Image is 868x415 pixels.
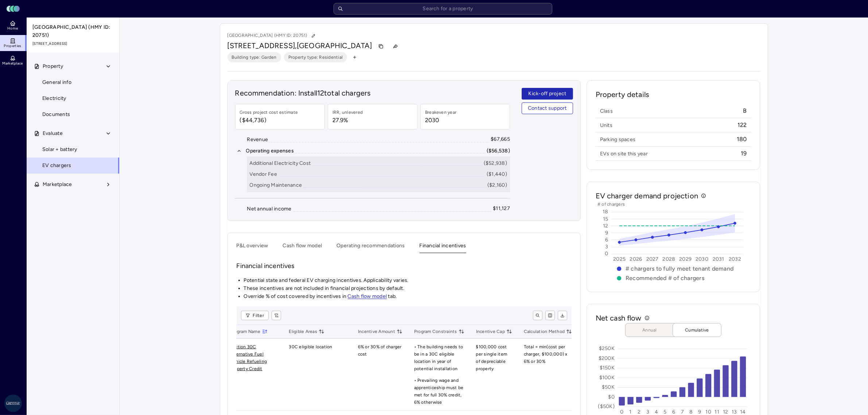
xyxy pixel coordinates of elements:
button: toggle sorting [319,329,324,334]
div: Vendor Fee [250,170,277,178]
span: Home [7,26,18,31]
div: ($1,440) [487,170,507,178]
button: P&L overview [237,242,268,253]
span: EVs on site this year [600,150,648,157]
span: B [743,107,747,115]
text: Recommended # of chargers [626,275,704,282]
div: Revenue [247,136,268,144]
span: Evaluate [43,129,63,137]
button: Operating expenses($56,538) [235,147,510,155]
div: ($56,538) [487,147,510,155]
span: EV chargers [42,162,71,170]
span: Incentive Amount [358,328,402,335]
span: Marketplace [43,181,72,189]
a: General info [26,74,120,90]
span: Marketplace [2,61,23,66]
div: $11,127 [493,205,510,213]
span: [GEOGRAPHIC_DATA] (HMY ID: 20751) [32,23,114,39]
text: 2032 [729,256,741,263]
text: 2026 [630,256,642,263]
span: Cumulative [679,326,715,334]
button: toggle search [533,311,542,320]
button: Cash flow model [283,242,322,253]
span: Filter [253,312,264,319]
span: Property [43,62,63,70]
img: Greystar AS [4,395,22,412]
p: • Prevailing wage and apprenticeship must be met for full 30% credit, 6% otherwise [414,377,464,406]
text: 12 [603,223,608,229]
text: $250K [599,346,615,352]
td: 30C eligible location [283,339,352,411]
h2: Net cash flow [596,313,642,323]
a: Section 30C Alternative Fuel Vehicle Refueling Property Credit [230,344,267,371]
a: EV chargers [26,158,120,174]
a: Documents [26,106,120,123]
text: 2031 [713,256,724,263]
a: Cash flow model [348,293,387,299]
div: IRR, unlevered [332,109,363,116]
div: Gross project cost estimate [240,109,298,116]
td: $100,000 cost per single item of depreciable property [470,339,518,411]
button: toggle sorting [397,329,402,334]
text: 18 [603,209,608,215]
div: Additional Electricity Cost [250,159,311,167]
text: $0 [608,394,615,400]
li: These incentives are not included in financial projections by default. [244,284,572,292]
text: 2029 [679,256,692,263]
text: $200K [599,355,615,361]
span: 19 [741,150,747,158]
li: Potential state and federal EV charging incentives. Applicability varies. [244,276,572,284]
h2: EV charger demand projection [596,191,698,201]
div: Ongoing Maintenance [250,181,302,189]
td: Total = min(cost per charger, $100,000) x 6% or 30% [518,339,578,411]
span: Eligible Areas [289,328,325,335]
text: # of chargers [598,202,625,207]
button: toggle sorting [262,329,268,334]
p: • The building needs to be in a 30C eligible location in year of potential installation [414,343,464,372]
span: Calculation Method [524,328,572,335]
span: Property type: Residential [288,54,343,61]
button: Property [27,58,120,74]
div: ($2,160) [487,181,507,189]
li: Override % of cost covered by incentives in tab. [244,292,572,300]
text: 6 [605,237,608,243]
span: Program Constraints [414,328,464,335]
text: 0 [605,251,608,257]
span: Annual [631,326,668,334]
span: Parking spaces [600,136,636,143]
text: 2025 [613,256,626,263]
span: Building type: Garden [232,54,277,61]
text: 15 [603,216,608,222]
div: Breakeven year [425,109,457,116]
p: Financial incentives [237,261,572,271]
button: Property type: Residential [284,52,347,62]
button: Financial incentives [420,242,466,253]
div: Operating expenses [246,147,294,155]
button: Filter [241,311,269,320]
span: [STREET_ADDRESS], [227,41,297,50]
span: [STREET_ADDRESS] [32,41,114,47]
input: Search for a property [334,3,552,15]
span: 180 [737,135,747,143]
text: 9 [605,230,608,236]
button: show/hide columns [545,311,555,320]
p: [GEOGRAPHIC_DATA] (HMY ID: 20751) [227,31,318,40]
span: 27.9% [332,116,363,125]
button: Operating recommendations [336,242,405,253]
span: Documents [42,110,70,119]
span: Electricity [42,94,66,102]
text: # chargers to fully meet tenant demand [626,265,734,272]
button: toggle sorting [566,329,572,334]
div: ($52,938) [484,159,507,167]
text: $50K [602,384,615,391]
text: ($50K) [598,404,615,410]
span: ($44,736) [240,116,298,125]
td: 6% or 30% of charger cost [352,339,408,411]
text: 2030 [696,256,708,263]
button: Evaluate [27,125,120,141]
span: General info [42,78,71,86]
div: Net annual income [247,205,291,213]
text: 3 [605,244,608,250]
h2: Property details [596,89,751,105]
button: Kick-off project [522,88,573,100]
